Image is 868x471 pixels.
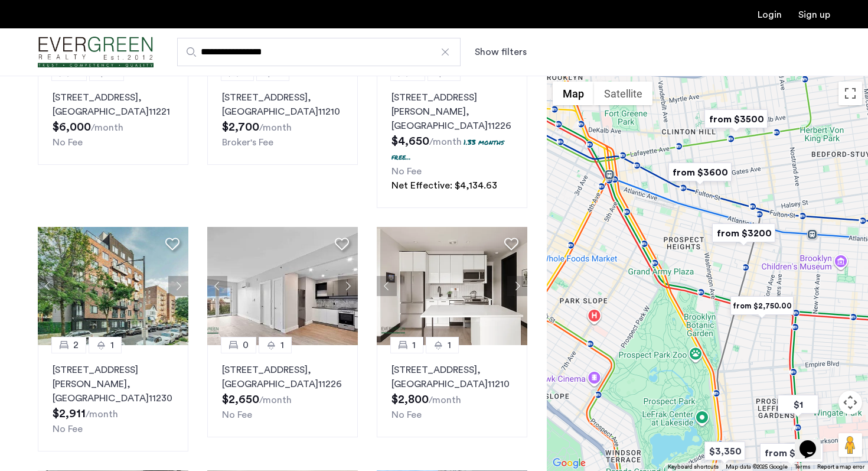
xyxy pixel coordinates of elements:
input: Apartment Search [177,38,461,66]
sub: /month [259,395,292,405]
sub: /month [259,123,292,132]
sub: /month [86,410,118,419]
p: [STREET_ADDRESS][PERSON_NAME] 11230 [53,363,174,405]
a: Cazamio Logo [38,30,154,74]
div: from $3200 [707,220,780,246]
div: from $2600 [755,440,828,466]
a: 11[STREET_ADDRESS], [GEOGRAPHIC_DATA]11210Broker's Fee [207,73,358,165]
span: $2,800 [391,394,429,405]
img: c030568a-c426-483c-b473-77022edd3556_638739499524403227.png [377,227,528,345]
a: 11[STREET_ADDRESS], [GEOGRAPHIC_DATA]11210No Fee [377,345,527,437]
button: Show street map [553,82,594,105]
button: Show or hide filters [475,45,527,59]
span: $2,911 [53,408,86,420]
p: [STREET_ADDRESS] 11221 [53,90,174,119]
iframe: chat widget [795,424,833,459]
a: Report a map error [817,463,864,471]
p: [STREET_ADDRESS] 11226 [222,363,343,391]
button: Previous apartment [38,276,58,296]
a: Registration [798,10,830,20]
button: Show satellite imagery [594,82,652,105]
span: $2,650 [222,394,259,405]
span: 2 [73,338,79,352]
span: $6,000 [53,121,91,133]
span: No Fee [53,138,83,147]
a: Terms (opens in new tab) [795,463,810,471]
sub: /month [91,123,123,132]
span: $2,700 [222,121,259,133]
a: 21[STREET_ADDRESS][PERSON_NAME], [GEOGRAPHIC_DATA]11230No Fee [38,345,188,451]
button: Next apartment [168,276,188,296]
span: No Fee [391,410,422,420]
p: [STREET_ADDRESS][PERSON_NAME] 11226 [391,90,513,133]
img: logo [38,30,154,74]
span: Map data ©2025 Google [726,464,788,470]
div: from $3500 [700,106,772,132]
p: [STREET_ADDRESS] 11210 [391,363,513,391]
div: $3,350 [700,438,750,464]
button: Next apartment [507,276,527,296]
a: 62[STREET_ADDRESS], [GEOGRAPHIC_DATA]11221No Fee [38,73,188,165]
div: from $3600 [664,159,736,186]
a: 01[STREET_ADDRESS], [GEOGRAPHIC_DATA]11226No Fee [207,345,358,437]
span: 1 [412,338,416,352]
button: Previous apartment [207,276,227,296]
button: Drag Pegman onto the map to open Street View [838,433,862,457]
button: Next apartment [338,276,358,296]
span: No Fee [222,410,252,420]
span: 1 [448,338,451,352]
div: $1 [773,391,823,418]
a: Login [758,10,782,20]
button: Previous apartment [377,276,397,296]
button: Keyboard shortcuts [668,463,719,471]
span: Broker's Fee [222,138,273,147]
span: $4,650 [391,135,429,147]
sub: /month [429,137,462,147]
a: Open this area in Google Maps (opens a new window) [550,456,589,471]
span: 1 [280,338,284,352]
p: [STREET_ADDRESS] 11210 [222,90,343,119]
span: No Fee [53,424,83,434]
button: Map camera controls [838,391,862,414]
div: from $2,750.00 [726,293,798,319]
button: Toggle fullscreen view [838,82,862,105]
img: 3_638313384672223653.jpeg [38,227,189,345]
span: Net Effective: $4,134.63 [391,181,497,190]
img: 1999_638539805060545666.jpeg [207,227,358,345]
span: No Fee [391,167,422,176]
span: 1 [110,338,114,352]
a: 21[STREET_ADDRESS][PERSON_NAME], [GEOGRAPHIC_DATA]112261.33 months free...No FeeNet Effective: $4... [377,73,527,208]
img: Google [550,456,589,471]
span: 0 [243,338,249,352]
sub: /month [429,395,461,405]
